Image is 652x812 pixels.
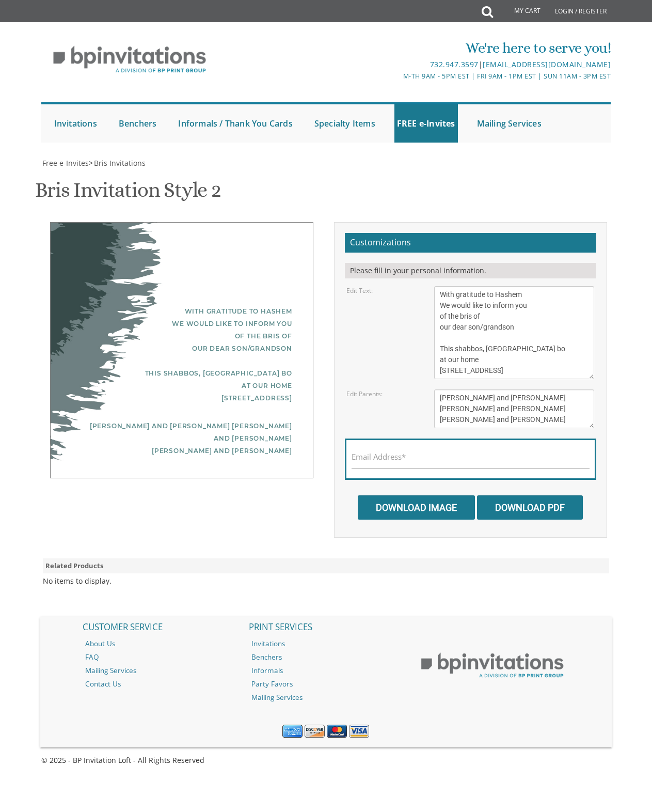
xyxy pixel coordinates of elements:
[244,691,408,704] a: Mailing Services
[43,576,112,586] div: No items to display.
[305,725,325,738] img: Discover
[244,664,408,677] a: Informals
[41,38,218,81] img: BP Invitation Loft
[77,650,242,664] a: FAQ
[77,664,242,677] a: Mailing Services
[483,59,611,69] a: [EMAIL_ADDRESS][DOMAIN_NAME]
[346,286,373,295] label: Edit Text:
[394,104,458,143] a: FREE e-Invites
[345,233,596,253] h2: Customizations
[244,617,408,637] h2: PRINT SERVICES
[77,637,242,650] a: About Us
[232,71,611,82] div: M-Th 9am - 5pm EST | Fri 9am - 1pm EST | Sun 11am - 3pm EST
[52,104,100,143] a: Invitations
[41,158,89,168] a: Free e-Invites
[35,179,220,209] h1: Bris Invitation Style 2
[345,263,596,278] div: Please fill in your personal information.
[358,495,475,520] input: Download Image
[410,646,575,685] img: BP Print Group
[244,650,408,664] a: Benchers
[43,558,609,573] div: Related Products
[40,755,612,766] div: © 2025 - BP Invitation Loft - All Rights Reserved
[74,305,292,404] div: With gratitude to Hashem We would like to inform you of the bris of our dear son/grandson This sh...
[74,420,292,457] div: [PERSON_NAME] and [PERSON_NAME] [PERSON_NAME] and [PERSON_NAME] [PERSON_NAME] and [PERSON_NAME]
[93,158,146,168] a: Bris Invitations
[89,158,146,168] span: >
[474,104,544,143] a: Mailing Services
[94,158,146,168] span: Bris Invitations
[312,104,378,143] a: Specialty Items
[77,617,242,637] h2: CUSTOMER SERVICE
[244,677,408,691] a: Party Favors
[327,725,347,738] img: MasterCard
[346,389,383,398] label: Edit Parents:
[282,725,303,738] img: American Express
[244,637,408,650] a: Invitations
[116,104,160,143] a: Benchers
[352,451,406,462] label: Email Address*
[477,495,583,520] input: Download PDF
[176,104,295,143] a: Informals / Thank You Cards
[77,677,242,691] a: Contact Us
[349,725,369,738] img: Visa
[430,59,479,69] a: 732.947.3597
[434,286,594,379] textarea: With gratitude to Hashem We would like to inform you of the bris of our dear son/grandson This sh...
[434,389,594,428] textarea: [PERSON_NAME] and [PERSON_NAME] [PERSON_NAME] and [PERSON_NAME] [PERSON_NAME] and [PERSON_NAME]
[492,1,548,22] a: My Cart
[232,58,611,71] div: |
[232,38,611,58] div: We're here to serve you!
[42,158,89,168] span: Free e-Invites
